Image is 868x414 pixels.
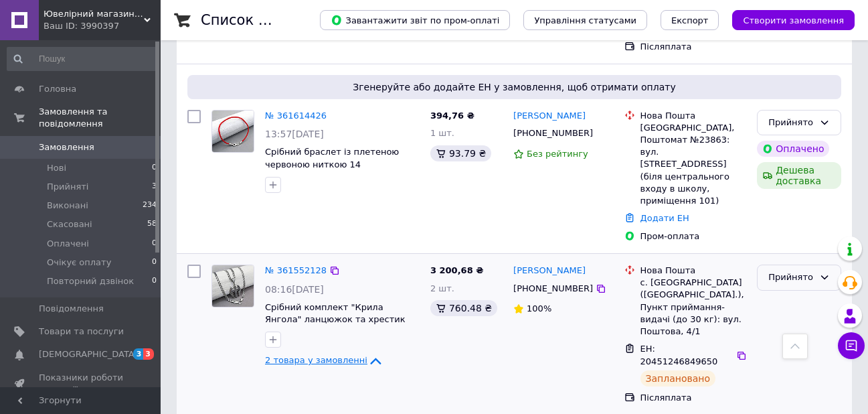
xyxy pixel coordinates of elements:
div: Ваш ID: 3990397 [44,20,161,32]
span: Прийняті [47,181,88,193]
span: 1 шт. [430,128,454,138]
span: 3 [143,348,154,360]
div: Післяплата [640,392,747,404]
span: 58 [147,218,157,230]
button: Створити замовлення [732,10,855,30]
div: Пром-оплата [640,230,747,243]
span: 100% [527,303,551,314]
span: 08:16[DATE] [265,284,324,295]
div: 93.79 ₴ [430,145,491,161]
span: Управління статусами [534,15,636,25]
span: Скасовані [47,218,92,230]
div: [GEOGRAPHIC_DATA], Поштомат №23863: вул. [STREET_ADDRESS] (біля центрального входу в школу, примі... [640,122,747,207]
div: Післяплата [640,41,747,53]
div: Дешева доставка [757,162,841,189]
span: 3 [152,181,157,193]
span: 13:57[DATE] [265,129,324,139]
span: Повторний дзвінок [47,275,134,287]
span: 0 [152,238,157,250]
span: Завантажити звіт по пром-оплаті [331,14,499,26]
span: Створити замовлення [743,15,844,25]
span: 2 шт. [430,283,454,293]
a: Створити замовлення [719,15,855,25]
a: Срібний браслет із плетеною червоною ниткою 14 [265,147,399,169]
span: Очікує оплату [47,257,111,269]
a: 2 товара у замовленні [265,355,383,365]
span: Без рейтингу [527,149,588,159]
a: Фото товару [211,110,254,153]
a: Срібний комплект "Крила Янгола" ланцюжок та хрестик [265,302,406,325]
div: Нова Пошта [640,265,747,277]
span: [DEMOGRAPHIC_DATA] [39,348,138,360]
div: Оплачено [757,141,829,157]
div: Прийнято [768,116,814,130]
button: Чат з покупцем [838,332,865,359]
div: Прийнято [768,271,814,285]
div: [PHONE_NUMBER] [511,280,596,297]
a: № 361552128 [265,265,327,275]
span: 3 [133,348,144,360]
div: Заплановано [640,370,716,387]
span: 2 товара у замовленні [265,356,367,366]
a: Додати ЕН [640,213,689,223]
span: Головна [39,83,76,95]
span: 3 200,68 ₴ [430,265,483,275]
span: Товари та послуги [39,326,124,338]
span: 0 [152,257,157,269]
a: [PERSON_NAME] [513,265,586,277]
h1: Список замовлень [201,12,337,28]
span: Нові [47,162,66,174]
button: Управління статусами [523,10,647,30]
div: с. [GEOGRAPHIC_DATA] ([GEOGRAPHIC_DATA].), Пункт приймання-видачі (до 30 кг): вул. Поштова, 4/1 [640,277,747,338]
span: Повідомлення [39,303,104,315]
a: Фото товару [211,265,254,307]
span: 0 [152,162,157,174]
span: Ювелірний магазин AVA [44,8,144,20]
span: Експорт [671,15,709,25]
a: [PERSON_NAME] [513,110,586,123]
span: Виконані [47,200,88,212]
span: Показники роботи компанії [39,372,124,396]
div: [PHONE_NUMBER] [511,125,596,142]
div: 760.48 ₴ [430,300,497,316]
span: Замовлення та повідомлення [39,106,161,130]
a: № 361614426 [265,111,327,121]
img: Фото товару [212,111,254,152]
img: Фото товару [212,265,254,307]
span: ЕН: 20451246849650 [640,344,718,366]
span: Згенеруйте або додайте ЕН у замовлення, щоб отримати оплату [193,80,836,94]
span: 234 [143,200,157,212]
button: Експорт [661,10,719,30]
span: Оплачені [47,238,89,250]
button: Завантажити звіт по пром-оплаті [320,10,510,30]
div: Нова Пошта [640,110,747,122]
span: 394,76 ₴ [430,111,474,121]
span: 0 [152,275,157,287]
span: Замовлення [39,141,94,153]
input: Пошук [7,47,158,71]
